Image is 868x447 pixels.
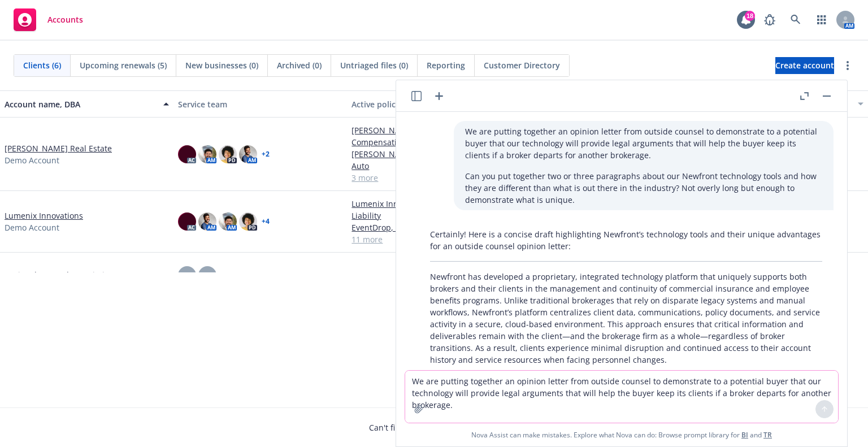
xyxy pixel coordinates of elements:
span: - [351,269,354,281]
div: Active policies [351,98,516,110]
div: Account name, DBA [5,98,157,110]
a: TR [763,430,772,440]
button: Service team [173,90,347,118]
span: Upcoming renewals (5) [80,59,167,71]
a: [PERSON_NAME] Real Estate - Workers' Compensation [351,124,516,148]
a: EventDrop, Inc. - Commercial Auto [351,222,516,233]
span: Accounts [47,15,83,24]
a: [PERSON_NAME] Real Estate - Commercial Auto [351,148,516,172]
p: Newfront has developed a proprietary, integrated technology platform that uniquely supports both ... [430,271,822,366]
a: Report a Bug [758,8,781,31]
span: Demo Account [5,154,59,166]
img: photo [239,212,257,231]
span: Customer Directory [484,59,560,71]
p: Certainly! Here is a concise draft highlighting Newfront’s technology tools and their unique adva... [430,228,822,252]
img: photo [219,145,237,163]
img: photo [219,212,237,231]
a: 3 more [351,172,516,184]
span: Create account [775,55,834,76]
a: + 4 [262,218,270,225]
a: more [841,59,854,72]
a: Switch app [810,8,833,31]
p: Can you put together two or three paragraphs about our Newfront technology tools and how they are... [465,170,822,206]
div: 18 [745,11,755,21]
p: We are putting together an opinion letter from outside counsel to demonstrate to a potential buye... [465,125,822,161]
img: photo [198,212,216,231]
a: National Hot Rod Association [5,269,114,281]
span: Clients (6) [23,59,61,71]
span: Reporting [427,59,465,71]
span: Nova Assist can make mistakes. Explore what Nova can do: Browse prompt library for and [471,423,772,446]
img: photo [178,145,196,163]
a: Lumenix Innovations [5,210,83,222]
a: 11 more [351,233,516,245]
img: photo [178,212,196,231]
span: JS [204,269,211,281]
span: New businesses (0) [185,59,258,71]
a: Lumenix Innovations - Management Liability [351,198,516,222]
span: Demo Account [5,222,59,233]
span: Archived (0) [277,59,322,71]
a: + 2 [262,151,270,158]
a: Create account [775,57,834,74]
span: Untriaged files (0) [340,59,408,71]
button: Active policies [347,90,520,118]
span: FE [183,269,192,281]
img: photo [198,145,216,163]
img: photo [239,145,257,163]
a: Search [784,8,807,31]
a: Accounts [9,4,88,36]
a: [PERSON_NAME] Real Estate [5,142,112,154]
div: Service team [178,98,342,110]
span: Can't find an account? [369,422,499,433]
a: BI [741,430,748,440]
